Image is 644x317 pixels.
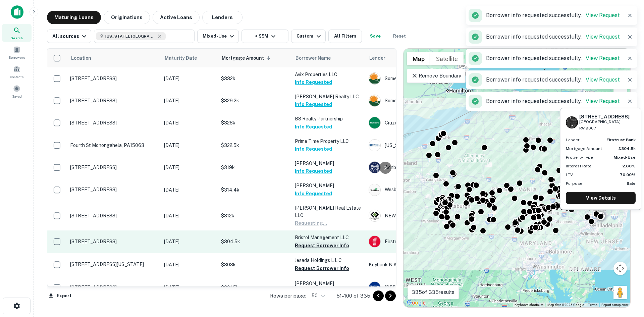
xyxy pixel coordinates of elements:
button: Info Requested [295,190,332,198]
p: Borrower info requested successfully. [486,76,620,84]
p: $329.2k [221,97,288,104]
a: Contacts [2,63,32,81]
div: Custom [297,32,322,40]
div: Firstrust Bank [369,235,469,248]
strong: 70.00% [620,172,636,177]
p: $322.5k [221,142,288,149]
strong: Mixed-Use [613,155,636,160]
p: Jesada Holdings L L C [295,257,362,264]
div: Somerset Trust Company [369,95,469,107]
button: Info Requested [295,167,332,175]
button: Custom [291,30,325,43]
img: picture [369,162,380,173]
a: View Request [586,12,620,18]
button: Maturing Loans [47,11,101,24]
button: Show satellite imagery [430,52,464,65]
a: View Request [586,55,620,61]
p: [DATE] [164,284,214,291]
button: Reset [389,30,410,43]
p: Avix Properties LLC [295,71,362,78]
p: [STREET_ADDRESS] [70,213,157,219]
p: Remove Boundary [411,72,461,80]
span: Borrowers [9,55,25,60]
p: [DATE] [164,238,214,245]
span: Saved [12,94,22,99]
th: Borrower Name [291,49,365,67]
button: All Filters [328,30,362,43]
p: [STREET_ADDRESS] [70,120,157,126]
p: [PERSON_NAME] [295,182,362,189]
button: All sources [47,30,91,43]
div: Citizens [369,117,469,129]
p: [DATE] [164,142,214,149]
img: picture [369,117,380,128]
div: 0 0 [404,49,630,307]
p: [STREET_ADDRESS] [70,239,157,245]
p: [DATE] [164,164,214,171]
h6: [STREET_ADDRESS] [579,114,636,120]
p: [STREET_ADDRESS][US_STATE] [70,261,157,267]
img: picture [369,184,380,196]
strong: Sale [627,181,636,186]
div: Search [2,24,32,42]
p: Bristol Management LLC [295,234,362,241]
p: Lender [566,137,580,143]
p: [DATE] [164,212,214,219]
button: Info Requested [295,78,332,86]
p: [STREET_ADDRESS] [70,187,157,193]
p: $303k [221,261,288,268]
p: $304.5k [221,238,288,245]
a: Open this area in Google Maps (opens a new window) [405,299,427,307]
p: [DATE] [164,75,214,82]
a: Terms (opens in new tab) [588,303,597,307]
p: [PERSON_NAME] Realty LLC [295,93,362,100]
div: [US_STATE] Financial [369,139,469,151]
p: [GEOGRAPHIC_DATA], PA19007 [579,119,636,131]
th: Location [67,49,161,67]
img: picture [369,73,380,84]
img: picture [369,210,380,221]
p: Borrower info requested successfully. [486,97,620,105]
p: $301.5k [221,284,288,291]
p: 51–100 of 335 [336,292,370,300]
p: Purpose [566,180,582,187]
span: Maturity Date [165,54,206,62]
th: Lender [365,49,473,67]
span: [US_STATE], [GEOGRAPHIC_DATA] [105,33,156,39]
p: Property Type [566,154,593,160]
button: Save your search to get updates of matches that match your search criteria. [365,30,386,43]
p: LTV [566,172,573,178]
p: BS Realty Partnership [295,115,362,122]
a: View Request [586,98,620,104]
a: View Details [566,192,636,204]
button: Originations [104,11,150,24]
a: Borrowers [2,43,32,61]
a: Report a map error [601,303,628,307]
th: Mortgage Amount [218,49,291,67]
a: Saved [2,82,32,100]
iframe: Chat Widget [610,263,644,296]
th: Maturity Date [161,49,218,67]
div: 50 [309,291,326,301]
p: Interest Rate [566,163,591,169]
p: [STREET_ADDRESS] [70,75,157,82]
strong: firstrust bank [606,138,636,142]
p: $312k [221,212,288,219]
button: Lenders [202,11,243,24]
div: Somerset Trust Company [369,72,469,85]
div: All sources [52,32,88,40]
img: picture [369,282,380,293]
p: $314.4k [221,186,288,194]
img: picture [369,140,380,151]
span: Contacts [10,74,23,80]
p: [STREET_ADDRESS] [70,98,157,104]
span: Mortgage Amount [222,54,273,62]
div: NEW Tripoli Bank [369,210,469,222]
p: Keybank N A [369,261,469,268]
button: Mixed-Use [197,30,239,43]
span: Location [71,54,91,62]
p: [DATE] [164,186,214,194]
